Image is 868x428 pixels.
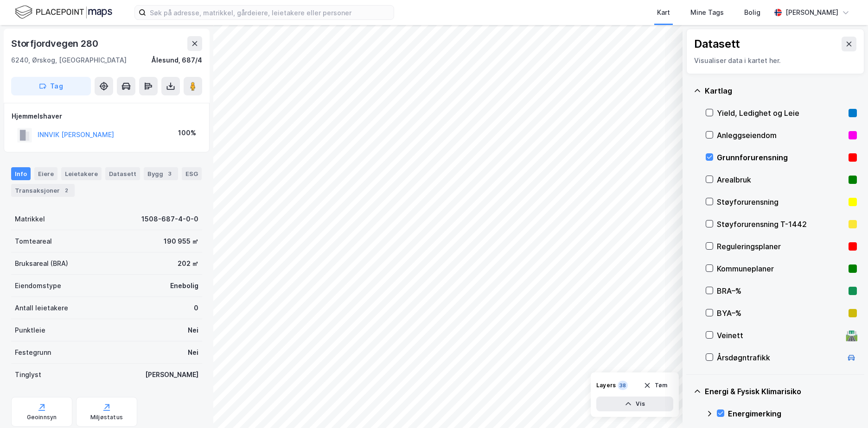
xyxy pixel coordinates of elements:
div: Matrikkel [15,214,45,225]
div: Transaksjoner [11,184,75,197]
div: Veinett [717,330,842,341]
div: Eiere [34,167,57,180]
div: [PERSON_NAME] [785,7,838,18]
img: logo.f888ab2527a4732fd821a326f86c7f29.svg [15,4,112,20]
button: Tøm [638,378,673,393]
div: Festegrunn [15,347,51,358]
div: 100% [178,127,196,138]
button: Tag [11,77,91,95]
div: ESG [182,167,202,180]
div: Bygg [144,167,178,180]
div: Energimerking [728,408,857,419]
div: Kommuneplaner [717,263,845,274]
div: Nei [188,325,198,336]
div: Visualiser data i kartet her. [694,55,856,66]
div: Leietakere [61,167,102,180]
div: Mine Tags [690,7,724,18]
div: Kartlag [705,85,857,96]
div: Reguleringsplaner [717,241,845,252]
div: Ålesund, 687/4 [151,55,202,66]
div: Datasett [105,167,140,180]
div: Yield, Ledighet og Leie [717,107,845,119]
div: Punktleie [15,325,45,336]
div: Layers [596,382,616,389]
div: Kart [657,7,670,18]
div: 190 955 ㎡ [164,236,198,247]
div: 202 ㎡ [178,258,198,269]
div: Årsdøgntrafikk [717,352,842,363]
div: 🛣️ [845,329,858,341]
div: Antall leietakere [15,302,68,314]
div: Enebolig [170,280,198,291]
div: 6240, Ørskog, [GEOGRAPHIC_DATA] [11,55,127,66]
div: Anleggseiendom [717,130,845,141]
div: Tomteareal [15,236,52,247]
div: [PERSON_NAME] [145,369,198,380]
div: 2 [62,186,71,195]
div: Info [11,167,31,180]
div: Støyforurensning T-1442 [717,219,845,230]
div: 38 [618,381,628,390]
div: 0 [194,302,198,314]
div: Eiendomstype [15,280,61,291]
div: Grunnforurensning [717,152,845,163]
div: Tinglyst [15,369,41,380]
div: BRA–% [717,285,845,296]
input: Søk på adresse, matrikkel, gårdeiere, leietakere eller personer [146,6,394,19]
iframe: Chat Widget [822,384,868,428]
div: Arealbruk [717,174,845,185]
div: Bolig [744,7,760,18]
div: Geoinnsyn [27,414,57,421]
div: Storfjordvegen 280 [11,36,100,51]
div: BYA–% [717,308,845,319]
button: Vis [596,397,673,411]
div: Støyforurensning [717,196,845,208]
div: Bruksareal (BRA) [15,258,68,269]
div: Miljøstatus [90,414,123,421]
div: Hjemmelshaver [12,111,202,122]
div: 1508-687-4-0-0 [141,214,198,225]
div: 3 [165,169,174,178]
div: Nei [188,347,198,358]
div: Energi & Fysisk Klimarisiko [705,386,857,397]
div: Datasett [694,37,740,51]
